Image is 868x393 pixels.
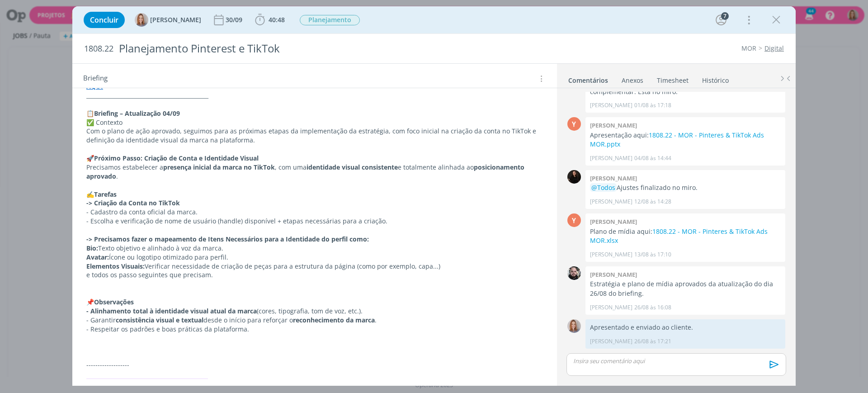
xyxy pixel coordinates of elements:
[86,109,543,118] p: 📋
[86,235,369,243] strong: -> Precisamos fazer o mapeamento de Itens Necessários para a Identidade do perfil como:
[86,163,543,181] p: Precisamos estabelecer a , com uma e totalmente alinhada ao .
[299,14,360,26] button: Planejamento
[86,127,543,145] p: Com o plano de ação aprovado, seguimos para as próximas etapas da implementação da estratégia, co...
[86,298,543,307] p: 📌
[226,17,244,23] div: 30/09
[567,266,581,280] img: G
[86,325,543,334] p: - Respeitar os padrões e boas práticas da plataforma.
[84,12,125,28] button: Concluir
[590,131,764,148] a: 1808.22 - MOR - Pinteres & TikTok Ads MOR.pptx
[86,244,98,252] strong: Bio:
[634,101,671,109] span: 01/08 às 17:18
[590,323,781,332] p: Apresentado e enviado ao cliente.
[590,174,637,182] b: [PERSON_NAME]
[590,198,632,206] p: [PERSON_NAME]
[86,379,208,387] strong: ATUALIZAÇÃO 26/08 - [PERSON_NAME]
[86,208,543,217] p: - Cadastro da conta oficial da marca.
[634,303,671,312] span: 26/08 às 16:08
[163,163,275,171] strong: presença inicial da marca no TikTok
[590,154,632,162] p: [PERSON_NAME]
[307,163,398,171] strong: identidade visual consistente
[86,262,543,271] p: Verificar necessidade de criação de peças para a estrutura da página (como por exemplo, capa...)
[269,15,285,24] span: 40:48
[741,44,756,52] a: MOR
[116,316,203,324] strong: consistência visual e textual
[293,316,375,324] strong: reconhecimento da marca
[764,44,784,52] a: Digital
[90,16,118,24] span: Concluir
[591,183,615,192] span: @Todos
[86,91,543,100] p: _____________________________________________
[86,199,180,207] strong: -> Criação da Conta no TikTok
[702,72,729,85] a: Histórico
[94,298,134,306] strong: Observações
[86,163,526,180] strong: posicionamento aprovado
[115,38,489,60] div: Planejamento Pinterest e TikTok
[634,337,671,346] span: 26/08 às 17:21
[86,270,543,279] p: e todos os passo seguintes que precisam.
[590,101,632,109] p: [PERSON_NAME]
[86,190,543,199] p: ✍️
[590,131,781,149] p: Apresentação aqui:
[590,337,632,346] p: [PERSON_NAME]
[86,360,543,369] p: -------------------
[72,6,796,386] div: dialog
[567,117,581,131] div: Y
[86,262,145,270] strong: Elementos Visuais:
[86,154,543,163] p: 🚀
[721,12,729,20] div: 7
[590,251,632,259] p: [PERSON_NAME]
[590,183,781,192] p: Ajustes finalizado no miro.
[86,253,109,261] strong: Avatar:
[84,44,113,54] span: 1808.22
[86,217,543,226] p: - Escolha e verificação de nome de usuário (handle) disponível + etapas necessárias para a criação.
[86,307,543,316] p: (cores, tipografia, tom de voz, etc.).
[94,190,117,199] strong: Tarefas
[109,253,228,261] span: Ícone ou logotipo otimizado para perfil.
[568,72,609,85] a: Comentários
[714,13,728,27] button: 7
[590,218,637,226] b: [PERSON_NAME]
[86,316,543,325] p: - Garantir desde o início para reforçar o .
[135,13,201,27] button: A[PERSON_NAME]
[634,154,671,162] span: 04/08 às 14:44
[150,17,201,23] span: [PERSON_NAME]
[590,270,637,279] b: [PERSON_NAME]
[98,244,223,252] span: Texto objetivo e alinhado à voz da marca.
[83,73,108,85] span: Briefing
[86,307,257,315] strong: - Alinhamento total à identidade visual atual da marca
[300,15,360,25] span: Planejamento
[590,121,637,129] b: [PERSON_NAME]
[634,251,671,259] span: 13/08 às 17:10
[567,170,581,184] img: S
[253,13,287,27] button: 40:48
[86,118,543,127] p: ✅ Contexto
[622,76,643,85] div: Anexos
[590,227,781,246] p: Plano de mídia aqui:
[135,13,148,27] img: A
[567,213,581,227] div: Y
[94,154,259,162] strong: Próximo Passo: Criação de Conta e Identidade Visual
[94,109,180,118] strong: Briefing – Atualização 04/09
[634,198,671,206] span: 12/08 às 14:28
[590,227,768,245] a: 1808.22 - MOR - Pinteres & TikTok Ads MOR.xlsx
[590,279,781,298] p: Estratégia e plano de mídia aprovados da atualização do dia 26/08 do briefing.
[590,303,632,312] p: [PERSON_NAME]
[656,72,689,85] a: Timesheet
[567,319,581,333] img: A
